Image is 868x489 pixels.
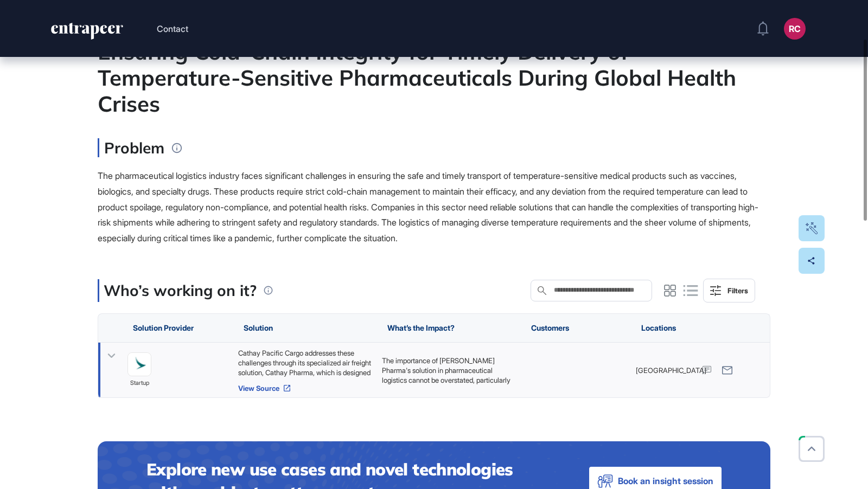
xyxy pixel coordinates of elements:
a: entrapeer-logo [50,23,124,43]
span: Book an insight session [618,473,713,489]
span: [GEOGRAPHIC_DATA] [636,365,706,375]
span: Customers [531,324,569,332]
div: Cathay Pacific Cargo addresses these challenges through its specialized air freight solution, Cat... [238,348,371,377]
span: Locations [641,324,676,332]
button: RC [784,18,806,40]
span: What’s the Impact? [387,324,455,332]
a: image [127,352,151,376]
a: View Source [238,384,371,393]
span: Solution [244,324,273,332]
div: Filters [727,286,748,295]
span: Solution Provider [133,324,194,332]
p: The importance of [PERSON_NAME] Pharma's solution in pharmaceutical logistics cannot be overstate... [382,356,515,424]
img: image [128,353,151,376]
span: The pharmaceutical logistics industry faces significant challenges in ensuring the safe and timel... [98,170,758,243]
button: Filters [703,279,755,303]
span: startup [130,378,149,388]
div: Ensuring Cold-Chain Integrity for Timely Delivery of Temperature-Sensitive Pharmaceuticals During... [98,38,770,117]
p: Who’s working on it? [104,279,257,302]
h3: Problem [98,138,164,157]
button: Contact [157,22,188,36]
